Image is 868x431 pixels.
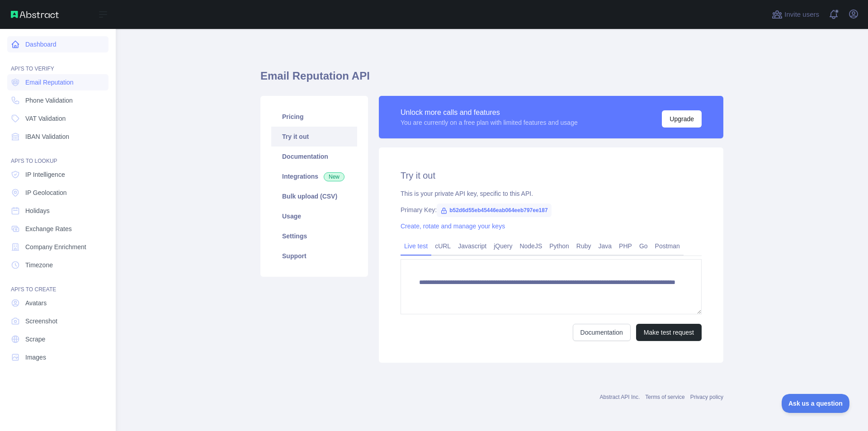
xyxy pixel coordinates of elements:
a: Dashboard [7,36,108,52]
a: Timezone [7,257,108,273]
a: Documentation [271,147,357,166]
a: Screenshot [7,313,108,329]
div: Primary Key: [401,205,702,214]
a: Company Enrichment [7,239,108,255]
a: IP Geolocation [7,185,108,201]
a: Create, rotate and manage your keys [401,223,505,230]
a: IBAN Validation [7,128,108,145]
div: Unlock more calls and features [401,107,578,118]
a: NodeJS [516,239,546,253]
a: Holidays [7,203,108,219]
a: Documentation [573,324,631,341]
a: Java [595,239,616,253]
a: Integrations New [271,166,357,186]
span: IP Geolocation [25,188,67,197]
a: Settings [271,226,357,246]
a: Email Reputation [7,74,108,90]
span: VAT Validation [25,114,66,123]
a: Javascript [454,239,490,253]
button: Invite users [770,7,821,22]
a: Support [271,246,357,266]
span: Timezone [25,260,53,270]
span: Phone Validation [25,96,73,105]
a: Python [546,239,573,253]
span: Scrape [25,335,45,344]
div: API'S TO VERIFY [7,54,108,72]
span: Exchange Rates [25,224,72,233]
a: Images [7,349,108,365]
a: Phone Validation [7,92,108,109]
a: Ruby [573,239,595,253]
img: Abstract API [11,11,59,18]
span: Email Reputation [25,78,74,87]
a: Scrape [7,331,108,347]
span: b52d6d55eb45446eab064eeb797ee187 [437,204,552,217]
a: Postman [651,239,684,253]
span: Company Enrichment [25,242,86,251]
a: Live test [401,239,431,253]
a: Avatars [7,295,108,311]
span: IP Intelligence [25,170,65,179]
a: IP Intelligence [7,166,108,183]
div: API'S TO CREATE [7,275,108,293]
a: Usage [271,206,357,226]
a: VAT Validation [7,110,108,127]
span: IBAN Validation [25,132,69,141]
div: API'S TO LOOKUP [7,147,108,165]
span: Screenshot [25,317,57,326]
a: jQuery [490,239,516,253]
button: Make test request [636,324,702,341]
h1: Email Reputation API [260,69,723,90]
span: Invite users [784,9,819,20]
a: Privacy policy [690,394,723,400]
a: Terms of service [645,394,684,400]
div: You are currently on a free plan with limited features and usage [401,118,578,127]
button: Upgrade [662,110,702,128]
span: Images [25,353,46,362]
a: PHP [615,239,636,253]
h2: Try it out [401,169,702,182]
a: Bulk upload (CSV) [271,186,357,206]
span: Holidays [25,206,50,215]
a: Try it out [271,127,357,147]
a: Exchange Rates [7,221,108,237]
div: This is your private API key, specific to this API. [401,189,702,198]
span: New [324,172,344,181]
iframe: Toggle Customer Support [782,394,850,413]
a: Abstract API Inc. [600,394,640,400]
span: Avatars [25,298,47,308]
a: Pricing [271,107,357,127]
a: Go [636,239,651,253]
a: cURL [431,239,454,253]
